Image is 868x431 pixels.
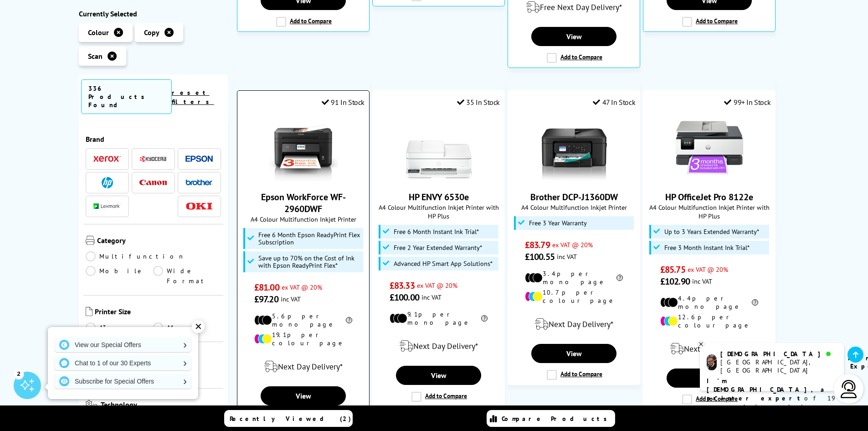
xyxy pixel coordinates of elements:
label: Add to Compare [682,395,738,405]
img: Xerox [93,156,121,162]
a: Kyocera [139,153,167,165]
span: Scan [88,52,103,61]
span: Copy [144,28,159,37]
span: £81.00 [254,281,279,293]
a: Lexmark [93,201,121,212]
span: £102.90 [660,275,690,287]
span: Free 3 Month Instant Ink Trial* [664,244,750,251]
a: View [531,344,616,363]
a: View [531,27,616,46]
a: reset filters [172,88,214,106]
span: ex VAT @ 20% [688,265,728,274]
img: Kyocera [139,156,167,162]
div: 47 In Stock [593,98,635,107]
a: Epson WorkForce WF-2960DWF [269,175,338,184]
a: Multifunction [86,251,185,261]
img: Brother DCP-J1360DW [540,114,608,182]
span: ex VAT @ 20% [552,240,593,249]
li: 19.1p per colour page [254,331,352,347]
a: Subscribe for Special Offers [55,374,191,389]
span: Technology [101,400,221,412]
div: 99+ In Stock [724,98,770,107]
span: Recently Viewed (2) [230,415,351,423]
a: HP OfficeJet Pro 8122e [675,175,744,184]
a: Epson [185,153,213,165]
a: View [261,386,345,405]
img: Canon [139,180,167,186]
li: 12.6p per colour page [660,313,758,329]
img: chris-livechat.png [707,354,717,370]
a: Chat to 1 of our 30 Experts [55,356,191,370]
img: HP OfficeJet Pro 8122e [675,114,744,182]
img: HP ENVY 6530e [405,114,473,182]
span: Category [97,236,221,247]
span: A4 Colour Multifunction Inkjet Printer with HP Plus [648,203,770,220]
div: [GEOGRAPHIC_DATA], [GEOGRAPHIC_DATA] [720,358,837,374]
span: ex VAT @ 20% [417,281,457,290]
a: Compare Products [487,410,615,427]
li: 4.4p per mono page [660,294,758,311]
a: View [667,369,751,388]
a: OKI [185,201,213,212]
img: Epson [185,156,213,162]
div: [DEMOGRAPHIC_DATA] [720,350,837,358]
label: Add to Compare [547,53,602,63]
img: Brother [185,179,213,186]
img: Printer Size [86,307,92,316]
span: Free 6 Month Instant Ink Trial* [394,228,479,235]
span: Advanced HP Smart App Solutions* [394,260,493,267]
a: Canon [139,177,167,188]
span: inc VAT [692,277,712,286]
a: View our Special Offers [55,338,191,352]
img: Lexmark [93,204,121,209]
a: Brother DCP-J1360DW [530,191,618,203]
span: 336 Products Found [81,79,172,114]
span: Free 2 Year Extended Warranty* [394,244,482,251]
span: A4 Colour Multifunction Inkjet Printer [242,215,365,223]
a: HP [93,177,121,188]
a: Recently Viewed (2) [224,410,353,427]
span: £85.75 [660,264,685,275]
span: inc VAT [557,252,577,261]
span: £83.33 [390,280,415,291]
span: A4 Colour Multifunction Inkjet Printer with HP Plus [377,203,500,220]
b: I'm [DEMOGRAPHIC_DATA], a printer expert [707,377,827,402]
a: Wide Format [153,266,221,286]
a: HP ENVY 6530e [409,191,469,203]
label: Add to Compare [547,370,602,380]
li: 5.6p per mono page [254,312,352,328]
img: Technology [86,400,99,410]
img: OKI [185,203,213,210]
span: £100.55 [525,251,555,263]
span: A4 Colour Multifunction Inkjet Printer [513,203,635,212]
li: 3.4p per mono page [525,270,623,286]
div: 91 In Stock [322,98,365,107]
span: Up to 3 Years Extended Warranty* [664,228,759,235]
div: 35 In Stock [457,98,500,107]
span: Save up to 70% on the Cost of Ink with Epson ReadyPrint Flex* [258,254,361,269]
img: Category [86,236,95,245]
span: £97.20 [254,293,278,305]
span: Compare Products [502,415,612,423]
span: Free 6 Month Epson ReadyPrint Flex Subscription [258,231,361,246]
span: Brand [86,135,221,144]
a: View [396,366,481,385]
a: Xerox [93,153,121,165]
div: ✕ [192,320,205,333]
span: Printer Size [95,307,221,318]
span: inc VAT [281,295,301,303]
img: user-headset-light.svg [840,380,858,398]
div: modal_delivery [648,336,770,362]
span: Free 3 Year Warranty [529,219,587,227]
div: Currently Selected [79,9,228,18]
li: 9.1p per mono page [390,310,488,327]
span: inc VAT [421,293,442,301]
img: HP [102,177,113,188]
a: HP OfficeJet Pro 8122e [665,191,753,203]
li: 10.7p per colour page [525,288,623,305]
a: Epson WorkForce WF-2960DWF [261,191,346,215]
a: HP ENVY 6530e [405,175,473,184]
div: modal_delivery [242,354,365,379]
label: Add to Compare [682,17,738,27]
span: £100.00 [390,291,419,303]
